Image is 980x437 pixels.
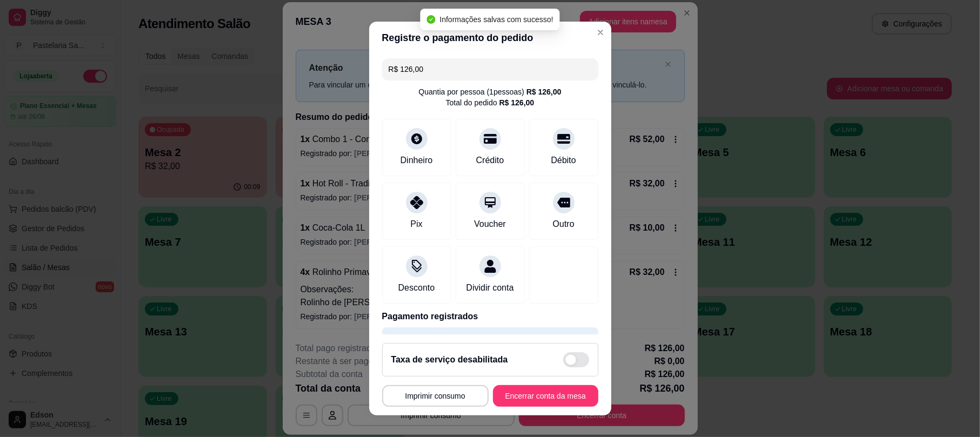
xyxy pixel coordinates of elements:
[466,281,514,294] div: Dividir conta
[391,353,508,366] h2: Taxa de serviço desabilitada
[426,15,435,24] span: check-circle
[493,385,598,407] button: Encerrar conta da mesa
[476,154,504,167] div: Crédito
[499,97,535,108] div: R$ 126,00
[552,218,574,231] div: Outro
[551,154,576,167] div: Débito
[526,86,562,97] div: R$ 126,00
[474,218,506,231] div: Voucher
[592,24,609,41] button: Close
[382,310,598,323] p: Pagamento registrados
[389,58,592,80] input: Ex.: hambúrguer de cordeiro
[398,281,435,294] div: Desconto
[439,15,553,24] span: Informações salvas com sucesso!
[382,385,489,407] button: Imprimir consumo
[369,22,611,54] header: Registre o pagamento do pedido
[419,86,562,97] div: Quantia por pessoa ( 1 pessoas)
[401,154,433,167] div: Dinheiro
[446,97,535,108] div: Total do pedido
[410,218,422,231] div: Pix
